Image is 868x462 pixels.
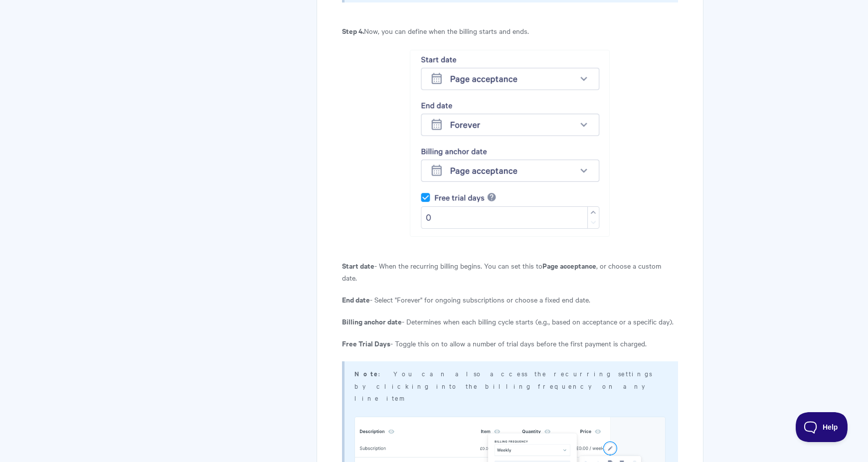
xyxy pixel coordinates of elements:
b: Step 4. [342,25,364,36]
img: file-yv36CUjHdT.png [410,50,610,237]
b: End date [342,294,370,305]
b: Free Trial Days [342,338,390,348]
p: - Select "Forever" for ongoing subscriptions or choose a fixed end date. [342,294,678,306]
p: - When the recurring billing begins. You can set this to , or choose a custom date. [342,260,678,284]
p: - Toggle this on to allow a number of trial days before the first payment is charged. [342,337,678,349]
p: : You can also access the recurring settings by clicking into the billing frequency on any line item [354,367,665,404]
b: Note [354,369,378,378]
p: - Determines when each billing cycle starts (e.g., based on acceptance or a specific day). [342,315,678,327]
p: Now, you can define when the billing starts and ends. [342,25,678,37]
strong: Page acceptance [542,260,596,271]
iframe: Toggle Customer Support [796,412,848,442]
b: Start date [342,260,374,271]
b: Billing anchor date [342,316,402,326]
